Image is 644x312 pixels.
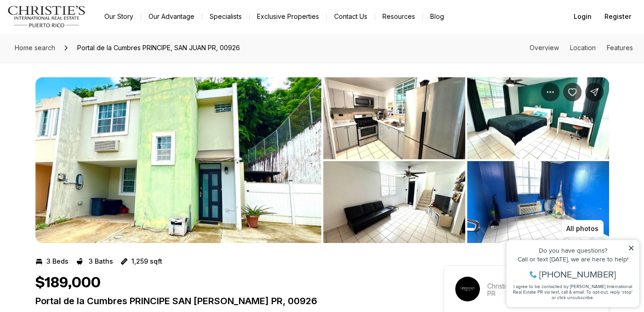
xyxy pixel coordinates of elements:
[15,44,55,52] span: Home search
[11,40,59,55] a: Home search
[585,83,604,101] button: Share Property: Portal de la Cumbres PRINCIPE
[423,10,451,23] a: Blog
[566,225,598,232] p: All photos
[11,57,131,74] span: I agree to be contacted by [PERSON_NAME] International Real Estate PR via text, call & email. To ...
[563,83,581,101] button: Save Property: Portal de la Cumbres PRINCIPE
[46,258,68,265] p: 3 Beds
[35,77,321,243] button: View image gallery
[530,44,559,52] a: Skip to: Overview
[97,10,141,23] a: Our Story
[250,10,326,23] a: Exclusive Properties
[76,254,113,269] button: 3 Baths
[38,43,114,52] span: [PHONE_NUMBER]
[323,77,609,243] li: 2 of 8
[467,161,609,243] button: View image gallery
[10,21,133,27] div: Do you have questions?
[35,274,101,292] h1: $189,000
[327,10,375,23] button: Contact Us
[607,44,633,52] a: Skip to: Features
[604,13,631,20] span: Register
[35,77,609,243] div: Listing Photos
[467,77,609,159] button: View image gallery
[375,10,422,23] a: Resources
[568,7,597,26] button: Login
[131,258,162,265] p: 1,259 sqft
[574,13,592,20] span: Login
[541,83,559,101] button: Property options
[89,258,113,265] p: 3 Baths
[35,77,321,243] li: 1 of 8
[570,44,596,52] a: Skip to: Location
[35,295,410,306] p: Portal de la Cumbres PRINCIPE SAN [PERSON_NAME] PR, 00926
[323,161,465,243] button: View image gallery
[561,220,604,237] button: All photos
[141,10,202,23] a: Our Advantage
[202,10,249,23] a: Specialists
[10,29,133,36] div: Call or text [DATE], we are here to help!
[7,6,86,28] img: logo
[323,77,465,159] button: View image gallery
[74,40,244,55] span: Portal de la Cumbres PRINCIPE, SAN JUAN PR, 00926
[599,7,637,26] button: Register
[530,44,633,52] nav: Page section menu
[487,283,598,297] p: Christie's International Real Estate PR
